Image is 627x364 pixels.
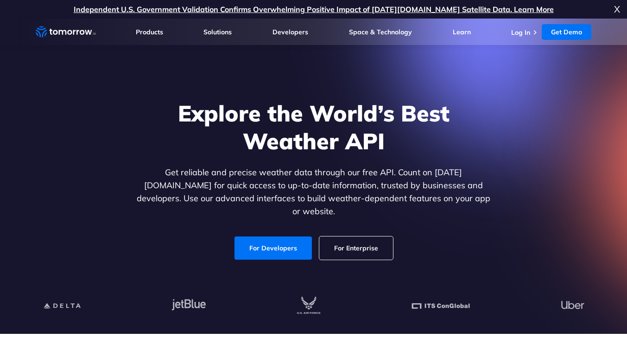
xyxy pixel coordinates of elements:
[542,24,591,40] a: Get Demo
[74,5,554,14] a: Independent U.S. Government Validation Confirms Overwhelming Positive Impact of [DATE][DOMAIN_NAM...
[511,28,530,37] a: Log In
[349,28,412,36] a: Space & Technology
[319,236,393,260] a: For Enterprise
[453,28,471,36] a: Learn
[135,166,493,218] p: Get reliable and precise weather data through our free API. Count on [DATE][DOMAIN_NAME] for quic...
[234,236,312,260] a: For Developers
[36,25,96,39] a: Home link
[136,28,163,36] a: Products
[135,99,493,155] h1: Explore the World’s Best Weather API
[272,28,308,36] a: Developers
[203,28,232,36] a: Solutions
